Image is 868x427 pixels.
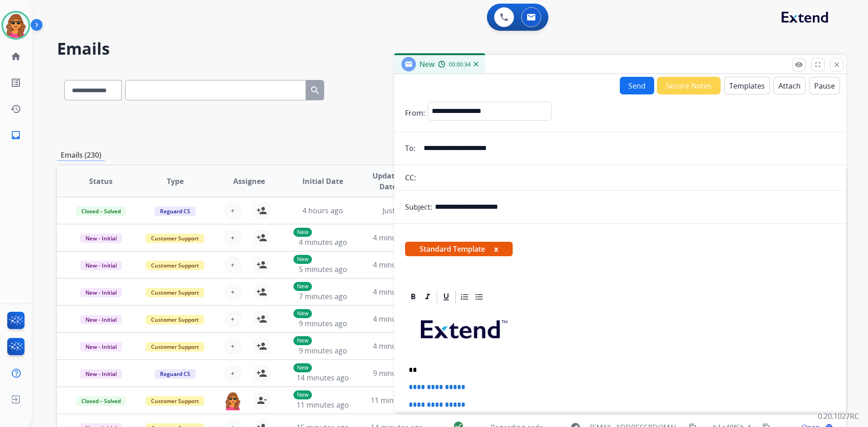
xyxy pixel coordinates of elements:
mat-icon: fullscreen [814,61,822,69]
mat-icon: home [10,51,21,62]
span: + [231,232,235,243]
button: + [224,283,242,301]
mat-icon: inbox [10,130,21,141]
span: 9 minutes ago [299,319,347,328]
span: + [231,314,235,324]
p: To: [405,143,415,154]
span: Just now [382,206,411,216]
div: Ordered List [458,290,472,304]
span: Assignee [233,176,265,187]
span: Customer Support [146,234,204,243]
span: 14 minutes ago [297,373,349,383]
span: 7 minutes ago [299,291,347,301]
span: 9 minutes ago [299,346,347,356]
span: 4 minutes ago [373,260,421,270]
p: New [293,363,312,372]
button: Pause [809,77,840,94]
span: Type [167,176,184,187]
span: Updated Date [368,170,409,192]
mat-icon: person_add [256,341,267,352]
span: New - Initial [80,315,122,324]
p: New [293,282,312,291]
button: Templates [724,77,770,94]
mat-icon: person_add [256,232,267,243]
span: New - Initial [80,288,122,297]
span: New - Initial [80,369,122,379]
span: New - Initial [80,261,122,270]
mat-icon: person_add [256,259,267,270]
mat-icon: person_add [256,286,267,297]
span: 5 minutes ago [299,264,347,274]
span: Reguard CS [155,206,196,216]
span: 4 minutes ago [373,341,421,351]
span: 4 minutes ago [373,314,421,324]
span: Customer Support [146,315,204,324]
span: Closed – Solved [76,206,126,216]
p: New [293,390,312,399]
div: Bold [406,290,420,304]
span: Closed – Solved [76,396,126,406]
span: + [231,341,235,352]
span: 4 minutes ago [373,233,421,243]
button: + [224,256,242,274]
span: 4 hours ago [302,206,343,216]
span: Customer Support [146,342,204,352]
mat-icon: search [310,85,321,96]
h2: Emails [57,40,846,58]
img: avatar [3,13,28,38]
mat-icon: person_add [256,368,267,379]
p: Emails (230) [57,150,105,161]
span: Initial Date [302,176,343,187]
p: 0.20.1027RC [818,411,859,422]
span: + [231,205,235,216]
span: Customer Support [146,396,204,406]
span: + [231,286,235,297]
span: 11 minutes ago [371,395,423,405]
p: New [293,309,312,318]
span: New - Initial [80,342,122,352]
span: Customer Support [146,261,204,270]
button: + [224,310,242,328]
mat-icon: list_alt [10,77,21,88]
p: CC: [405,172,416,183]
button: Attach [774,77,806,94]
button: + [224,202,242,220]
mat-icon: close [833,61,841,69]
span: 00:00:34 [449,61,471,68]
button: Secure Notes [657,77,721,94]
span: New [420,59,434,69]
span: 11 minutes ago [297,400,349,410]
img: agent-avatar [224,391,242,410]
span: + [231,368,235,379]
span: Reguard CS [155,369,196,379]
span: Customer Support [146,288,204,297]
div: Italic [421,290,434,304]
span: New - Initial [80,234,122,243]
span: 4 minutes ago [373,287,421,297]
span: 9 minutes ago [373,368,421,378]
button: Send [620,77,654,94]
span: Status [89,176,113,187]
p: Subject: [405,202,432,212]
mat-icon: person_add [256,314,267,324]
button: x [494,244,498,254]
span: 4 minutes ago [299,237,347,247]
mat-icon: remove_red_eye [795,61,803,69]
span: Standard Template [405,242,513,256]
button: + [224,364,242,382]
div: Bullet List [472,290,486,304]
mat-icon: person_remove [256,395,267,406]
span: + [231,259,235,270]
mat-icon: history [10,103,21,114]
p: New [293,336,312,345]
button: + [224,229,242,247]
p: From: [405,108,425,118]
button: + [224,337,242,355]
div: Underline [439,290,453,304]
p: New [293,255,312,264]
p: New [293,228,312,237]
mat-icon: person_add [256,205,267,216]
